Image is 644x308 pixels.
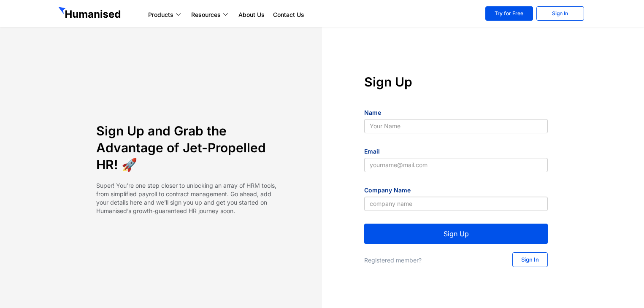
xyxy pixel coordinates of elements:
[364,224,548,244] button: Sign Up
[364,147,380,156] label: Email
[512,252,548,267] a: Sign In
[144,10,187,20] a: Products
[96,122,280,173] h4: Sign Up and Grab the Advantage of Jet-Propelled HR! 🚀
[536,6,584,21] a: Sign In
[269,10,308,20] a: Contact Us
[234,10,269,20] a: About Us
[521,257,539,262] span: Sign In
[364,197,548,211] input: company name
[58,7,122,20] img: GetHumanised Logo
[485,6,533,21] a: Try for Free
[364,256,493,265] p: Registered member?
[96,181,280,215] p: Super! You’re one step closer to unlocking an array of HRM tools, from simplified payroll to cont...
[364,73,548,90] h4: Sign Up
[187,10,234,20] a: Resources
[364,108,381,117] label: Name
[364,186,411,195] label: Company Name
[364,158,548,172] input: yourname@mail.com
[364,119,548,133] input: Your Name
